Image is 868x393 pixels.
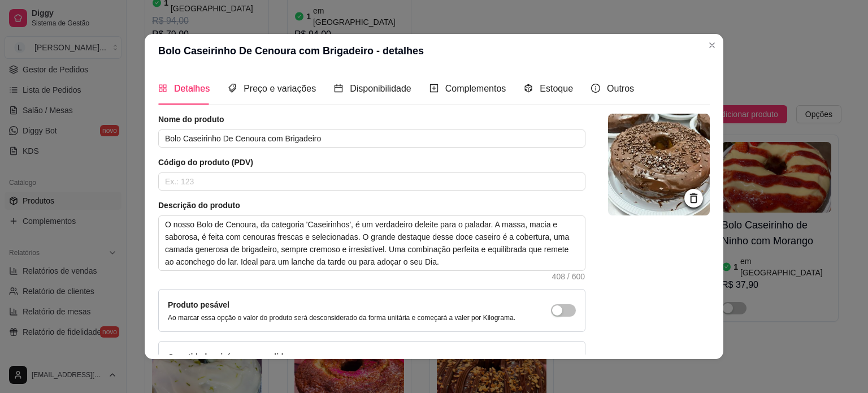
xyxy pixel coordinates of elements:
[158,114,585,125] article: Nome do produto
[703,36,721,54] button: Close
[244,84,316,93] span: Preço e variações
[145,34,723,68] header: Bolo Caseirinho De Cenoura com Brigadeiro - detalhes
[174,84,210,93] span: Detalhes
[158,200,585,211] article: Descrição do produto
[158,157,585,168] article: Código do produto (PDV)
[350,84,411,93] span: Disponibilidade
[445,84,506,93] span: Complementos
[608,114,710,215] img: logo da loja
[168,352,288,361] label: Quantidade miníma para pedido
[168,300,229,309] label: Produto pesável
[159,216,585,270] textarea: O nosso Bolo de Cenoura, da categoria 'Caseirinhos', é um verdadeiro deleite para o paladar. A ma...
[524,84,533,93] span: code-sandbox
[591,84,600,93] span: info-circle
[540,84,573,93] span: Estoque
[168,313,515,322] p: Ao marcar essa opção o valor do produto será desconsiderado da forma unitária e começará a valer ...
[334,84,343,93] span: calendar
[429,84,439,93] span: plus-square
[158,172,585,191] input: Ex.: 123
[228,84,237,93] span: tags
[158,84,167,93] span: appstore
[158,129,585,148] input: Ex.: Hamburguer de costela
[607,84,634,93] span: Outros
